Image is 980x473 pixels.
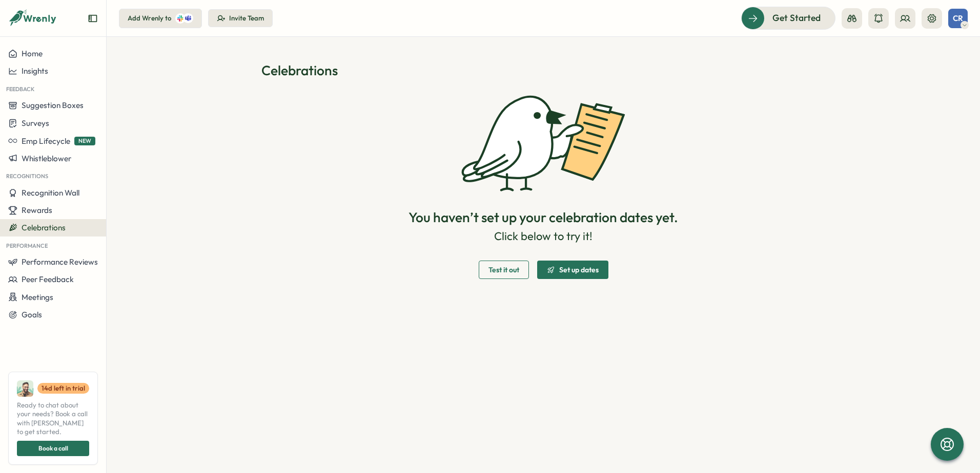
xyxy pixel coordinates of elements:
[948,9,968,28] button: CR
[22,310,42,319] span: Goals
[479,261,529,279] button: Test it out
[22,292,53,302] span: Meetings
[229,14,264,23] div: Invite Team
[17,441,89,456] button: Book a call
[37,383,89,394] a: 14d left in trial
[17,380,33,397] img: Ali Khan
[88,13,98,24] button: Expand sidebar
[119,9,202,28] button: Add Wrenly to
[261,61,825,79] h1: Celebrations
[38,441,68,456] span: Book a call
[409,208,678,226] span: You haven’t set up your celebration dates yet.
[22,49,43,58] span: Home
[208,9,273,28] button: Invite Team
[22,154,71,163] span: Whistleblower
[559,266,599,273] span: Set up dates
[17,401,89,437] span: Ready to chat about your needs? Book a call with [PERSON_NAME] to get started.
[22,66,48,76] span: Insights
[488,266,519,273] span: Test it out
[22,274,74,284] span: Peer Feedback
[22,188,79,198] span: Recognition Wall
[128,14,171,23] div: Add Wrenly to
[22,223,66,232] span: Celebrations
[953,14,963,23] span: CR
[772,11,821,25] span: Get Started
[22,100,84,110] span: Suggestion Boxes
[537,261,608,279] button: Set up dates
[22,257,98,267] span: Performance Reviews
[74,137,95,145] span: NEW
[741,7,835,29] button: Get Started
[494,228,593,244] span: Click below to try it!
[22,136,70,146] span: Emp Lifecycle
[22,118,49,128] span: Surveys
[22,205,52,215] span: Rewards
